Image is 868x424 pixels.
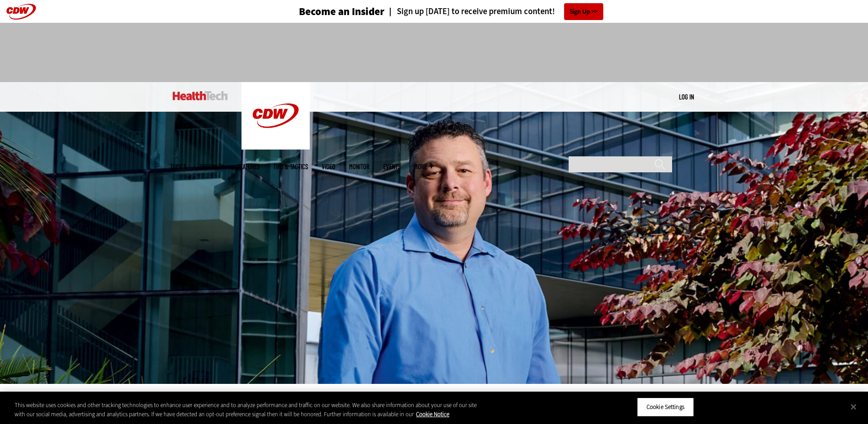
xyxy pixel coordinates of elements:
[679,92,694,102] div: User menu
[679,93,694,101] a: Log in
[637,398,694,417] button: Cookie Settings
[414,163,433,170] span: More
[385,7,555,16] a: Sign up [DATE] to receive premium content!
[268,32,600,73] iframe: advertisement
[15,401,478,419] div: This website uses cookies and other tracking technologies to enhance user experience and to analy...
[843,397,863,417] button: Close
[273,163,308,170] a: Tips & Tactics
[170,163,186,170] span: Topics
[200,163,224,170] span: Specialty
[237,163,260,170] a: Features
[299,6,385,17] h3: Become an Insider
[241,142,310,152] a: CDW
[564,3,603,20] a: Sign Up
[416,410,449,418] a: More information about your privacy
[349,163,370,170] a: MonITor
[173,91,228,100] img: Home
[265,6,385,17] a: Become an Insider
[241,82,310,150] img: Home
[322,163,335,170] a: Video
[383,163,401,170] a: Events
